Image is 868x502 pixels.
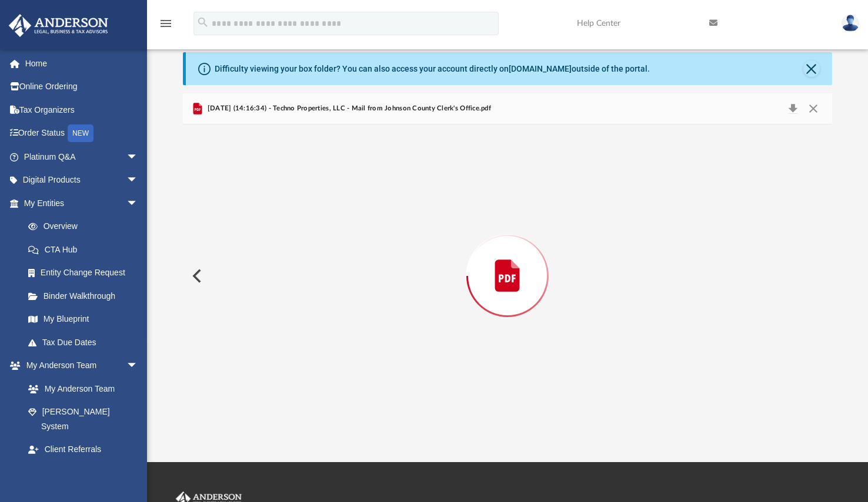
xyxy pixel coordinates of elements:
[205,103,490,114] span: [DATE] (14:16:34) - Techno Properties, LLC - Mail from Johnson County Clerk's Office.pdf
[16,377,144,400] a: My Anderson Team
[782,100,803,117] button: Download
[183,93,832,427] div: Preview
[183,260,209,292] button: Previous File
[8,145,156,169] a: Platinum Q&Aarrow_drop_down
[16,261,156,285] a: Entity Change Request
[215,63,650,75] div: Difficulty viewing your box folder? You can also access your account directly on outside of the p...
[16,438,150,461] a: Client Referrals
[16,284,156,308] a: Binder Walkthrough
[8,354,150,378] a: My Anderson Teamarrow_drop_down
[8,169,156,192] a: Digital Productsarrow_drop_down
[8,122,156,146] a: Order StatusNEW
[8,98,156,122] a: Tax Organizers
[126,169,150,193] span: arrow_drop_down
[803,100,824,117] button: Close
[5,14,112,37] img: Anderson Advisors Platinum Portal
[8,52,156,75] a: Home
[16,215,156,238] a: Overview
[803,60,820,77] button: Close
[509,64,572,73] a: [DOMAIN_NAME]
[8,191,156,215] a: My Entitiesarrow_drop_down
[126,461,150,485] span: arrow_drop_down
[126,354,150,378] span: arrow_drop_down
[159,22,173,31] a: menu
[126,191,150,215] span: arrow_drop_down
[159,16,173,31] i: menu
[16,238,156,261] a: CTA Hub
[842,15,859,32] img: User Pic
[68,124,94,142] div: NEW
[196,16,209,29] i: search
[16,400,150,438] a: [PERSON_NAME] System
[16,308,150,331] a: My Blueprint
[16,331,156,354] a: Tax Due Dates
[8,461,150,484] a: My Documentsarrow_drop_down
[8,75,156,99] a: Online Ordering
[126,145,150,169] span: arrow_drop_down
